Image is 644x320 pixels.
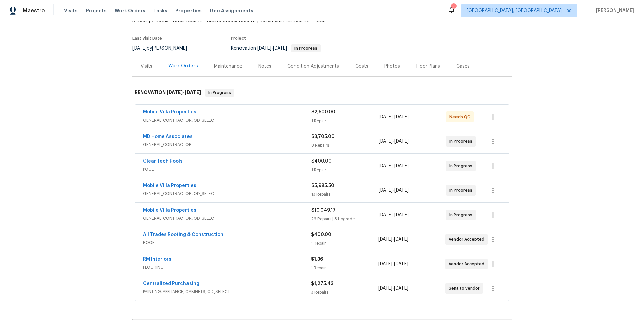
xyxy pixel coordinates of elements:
span: Last Visit Date [132,36,162,40]
a: Mobile Villa Properties [143,183,196,188]
span: [DATE] [132,46,147,51]
div: 1 Repair [311,167,379,173]
span: [DATE] [379,115,393,119]
a: Mobile Villa Properties [143,208,196,213]
span: Work Orders [115,7,145,14]
div: 3 Repairs [311,289,378,296]
span: $10,049.17 [311,208,336,213]
span: [DATE] [273,46,287,51]
span: Tasks [153,8,167,13]
span: [DATE] [185,90,201,95]
span: [DATE] [394,237,408,242]
span: [DATE] [379,164,393,168]
span: $1.36 [311,257,323,262]
a: Mobile Villa Properties [143,110,196,115]
span: [DATE] [394,213,409,217]
div: Notes [258,63,271,70]
span: Renovation [231,46,321,51]
a: MD Home Associates [143,134,193,139]
span: [DATE] [379,188,393,193]
span: Visits [64,7,78,14]
span: - [379,113,409,120]
span: Vendor Accepted [449,261,487,267]
div: Cases [456,63,470,70]
span: PAINTING, APPLIANCE, CABINETS, OD_SELECT [143,288,311,295]
span: Properties [175,7,202,14]
span: In Progress [449,187,475,194]
span: - [379,163,409,169]
span: In Progress [449,138,475,145]
span: Vendor Accepted [449,236,487,243]
span: Sent to vendor [449,285,482,292]
span: FLOORING [143,264,311,271]
span: [DATE] [167,90,183,95]
span: [DATE] [394,139,409,144]
span: In Progress [449,212,475,218]
span: - [379,138,409,145]
span: [DATE] [257,46,271,51]
span: ROOF [143,239,311,246]
span: In Progress [206,89,234,96]
div: 13 Repairs [311,191,379,198]
span: GENERAL_CONTRACTOR, OD_SELECT [143,215,311,222]
span: - [378,236,408,243]
div: Photos [384,63,400,70]
div: 26 Repairs | 8 Upgrade [311,216,379,222]
span: Projects [86,7,107,14]
div: 1 [451,4,456,11]
div: by [PERSON_NAME] [132,44,195,52]
span: [DATE] [378,286,392,291]
span: [DATE] [378,262,392,266]
span: - [378,285,408,292]
span: [PERSON_NAME] [593,7,634,14]
a: Clear Tech Pools [143,159,183,164]
span: In Progress [449,163,475,169]
span: [DATE] [394,164,409,168]
span: - [167,90,201,95]
span: [GEOGRAPHIC_DATA], [GEOGRAPHIC_DATA] [467,7,562,14]
span: [DATE] [394,286,408,291]
a: All Trades Roofing & Construction [143,232,223,237]
span: [DATE] [379,139,393,144]
a: RM Interiors [143,257,171,262]
span: - [379,187,409,194]
span: [DATE] [394,188,409,193]
span: $2,500.00 [311,110,335,115]
div: Condition Adjustments [287,63,339,70]
a: Centralized Purchasing [143,281,199,286]
span: GENERAL_CONTRACTOR, OD_SELECT [143,190,311,197]
div: 1 Repair [311,118,379,124]
span: [DATE] [394,262,408,266]
div: Work Orders [168,63,198,70]
div: 1 Repair [311,240,378,247]
span: [DATE] [379,213,393,217]
div: RENOVATION [DATE]-[DATE]In Progress [132,82,512,103]
div: Floor Plans [416,63,440,70]
span: - [257,46,287,51]
div: Costs [355,63,368,70]
div: 8 Repairs [311,142,379,149]
span: GENERAL_CONTRACTOR, OD_SELECT [143,117,311,124]
span: [DATE] [378,237,392,242]
span: GENERAL_CONTRACTOR [143,141,311,148]
span: $5,985.50 [311,183,334,188]
span: $3,705.00 [311,134,335,139]
div: Maintenance [214,63,242,70]
div: 1 Repair [311,265,378,271]
span: Needs QC [449,113,473,120]
span: Project [231,36,246,40]
span: $1,275.43 [311,281,333,286]
span: $400.00 [311,159,332,164]
span: - [378,261,408,267]
span: Maestro [23,7,45,14]
span: Geo Assignments [210,7,253,14]
div: Visits [141,63,152,70]
span: $400.00 [311,232,331,237]
span: - [379,212,409,218]
h6: RENOVATION [135,89,201,97]
span: In Progress [292,46,320,50]
span: POOL [143,166,311,173]
span: [DATE] [394,115,409,119]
